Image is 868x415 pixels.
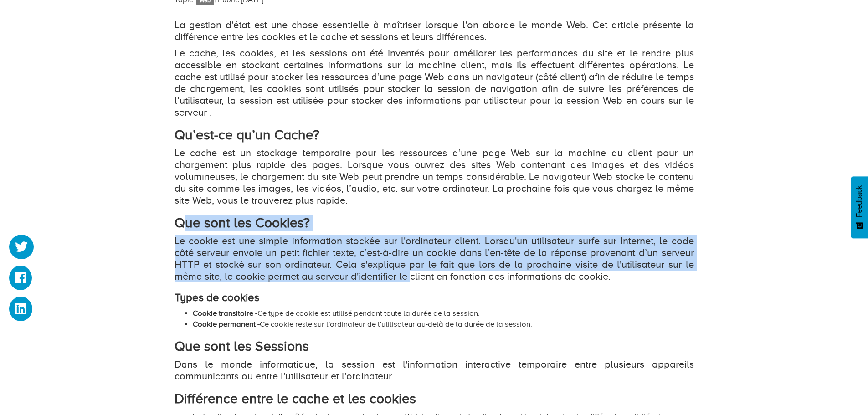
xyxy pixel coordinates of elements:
[851,176,868,238] button: Feedback - Afficher l’enquête
[175,235,694,282] p: Le cookie est une simple information stockée sur l'ordinateur client. Lorsqu'un utilisateur surfe...
[193,319,694,330] li: Ce cookie reste sur l'ordinateur de l'utilisateur au-delà de la durée de la session.
[175,359,694,382] p: Dans le monde informatique, la session est l'information interactive temporaire entre plusieurs a...
[175,292,259,303] strong: Types de cookies
[175,47,694,118] p: Le cache, les cookies, et les sessions ont été inventés pour améliorer les performances du site e...
[175,391,416,406] strong: Différence entre le cache et les cookies
[193,309,257,318] strong: Cookie transitoire -
[855,185,863,217] span: Feedback
[175,127,319,143] strong: Qu’est-ce qu’un Cache?
[175,19,694,43] p: La gestion d'état est une chose essentielle à maîtriser lorsque l'on aborde le monde Web. Cet art...
[175,338,309,354] strong: Que sont les Sessions
[193,320,260,328] strong: Cookie permanent -
[193,308,694,319] li: Ce type de cookie est utilisé pendant toute la durée de la session.
[175,147,694,206] p: Le cache est un stockage temporaire pour les ressources d’une page Web sur la machine du client p...
[175,215,310,231] strong: Que sont les Cookies?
